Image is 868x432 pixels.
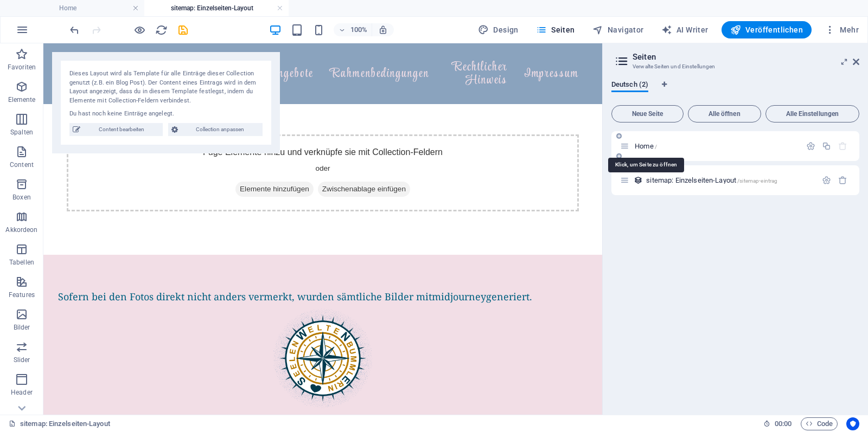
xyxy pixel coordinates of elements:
[474,21,523,38] button: Design
[838,141,847,151] div: Die Startseite kann nicht gelöscht werden
[646,176,777,184] span: Klick, um Seite zu öffnen
[633,62,838,72] h3: Verwalte Seiten und Einstellungen
[588,21,648,38] button: Navigator
[478,24,519,35] span: Design
[730,24,803,35] span: Veröffentlichen
[616,111,679,117] span: Neue Seite
[14,323,30,332] p: Bilder
[155,24,168,36] i: Seite neu laden
[334,23,372,36] button: 100%
[474,21,523,38] div: Design (Strg+Alt+Y)
[275,138,367,153] span: Zwischenablage einfügen
[176,23,189,36] button: save
[775,417,792,430] span: 00 00
[68,24,81,36] i: Rückgängig: Preset-Assets einfügen (Strg+Z)
[144,2,289,14] h4: sitemap: Einzelseiten-Layout
[846,417,859,430] button: Usercentrics
[5,225,37,234] p: Akkordeon
[806,417,833,430] span: Code
[770,111,854,117] span: Alle Einstellungen
[168,123,263,136] button: Collection anpassen
[765,105,859,122] button: Alle Einstellungen
[9,417,110,430] a: Klick, um Auswahl aufzuheben. Doppelklick öffnet Seitenverwaltung
[155,23,168,36] button: reload
[655,144,657,150] span: /
[825,24,859,35] span: Mehr
[181,123,260,136] span: Collection anpassen
[9,258,34,267] p: Tabellen
[69,123,163,136] button: Content bearbeiten
[806,141,815,151] div: Einstellungen
[633,52,859,62] h2: Seiten
[350,23,367,36] h6: 100%
[688,105,761,122] button: Alle öffnen
[763,417,792,430] h6: Session-Zeit
[611,80,859,101] div: Sprachen-Tabs
[693,111,756,117] span: Alle öffnen
[634,176,643,185] div: Dieses Layout wird als Template für alle Einträge dieser Collection genutzt (z.B. ein Blog Post)....
[378,25,388,35] i: Bei Größenänderung Zoomstufe automatisch an das gewählte Gerät anpassen.
[69,109,263,119] div: Du hast noch keine Einträge angelegt.
[8,63,36,72] p: Favoriten
[8,95,36,104] p: Elemente
[611,105,684,122] button: Neue Seite
[631,143,801,150] div: Home/
[84,123,159,136] span: Content bearbeiten
[68,23,81,36] button: undo
[820,21,863,38] button: Mehr
[192,138,270,153] span: Elemente hinzufügen
[532,21,579,38] button: Seiten
[11,388,33,397] p: Header
[69,69,263,105] div: Dieses Layout wird als Template für alle Einträge dieser Collection genutzt (z.B. ein Blog Post)....
[635,142,657,150] span: Home
[661,24,709,35] span: AI Writer
[838,176,847,185] div: Entfernen
[12,193,31,202] p: Boxen
[822,141,831,151] div: Duplizieren
[782,420,784,428] span: :
[10,128,33,137] p: Spalten
[592,24,644,35] span: Navigator
[177,24,189,36] i: Save (Ctrl+S)
[536,24,575,35] span: Seiten
[822,176,831,185] div: Einstellungen
[643,177,816,184] div: sitemap: Einzelseiten-Layout/sitemap-eintrag
[722,21,812,38] button: Veröffentlichen
[10,160,34,169] p: Content
[14,356,30,364] p: Slider
[737,178,777,184] span: /sitemap-eintrag
[9,291,35,299] p: Features
[23,91,535,168] div: Füge Elemente hinzu und verknüpfe sie mit Collection-Feldern
[133,23,146,36] button: Klicke hier, um den Vorschau-Modus zu verlassen
[657,21,713,38] button: AI Writer
[801,417,838,430] button: Code
[611,78,648,93] span: Deutsch (2)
